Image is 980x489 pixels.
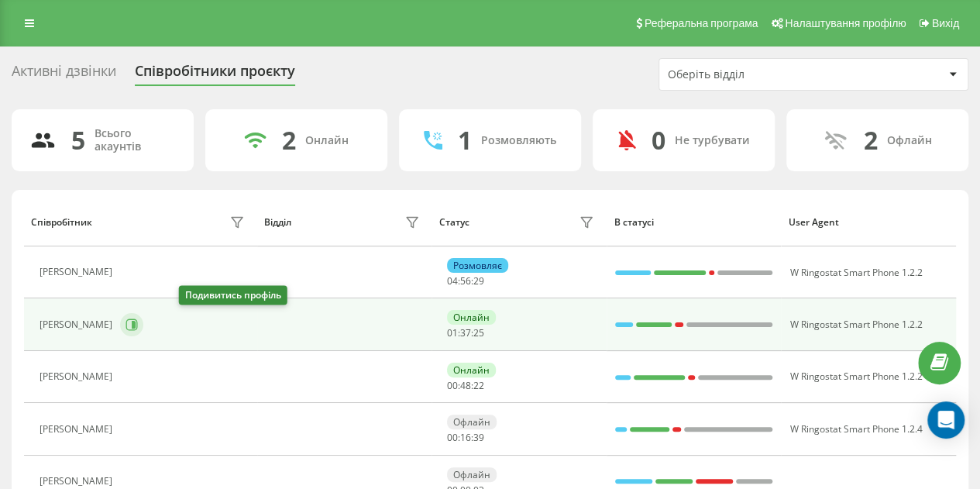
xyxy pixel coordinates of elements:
[40,267,116,277] div: [PERSON_NAME]
[31,217,92,228] div: Співробітник
[439,217,469,228] div: Статус
[447,310,496,325] div: Онлайн
[927,401,965,439] div: Open Intercom Messenger
[40,424,116,435] div: [PERSON_NAME]
[447,415,497,429] div: Офлайн
[668,68,853,81] div: Оберіть відділ
[264,217,291,228] div: Відділ
[789,422,922,436] span: W Ringostat Smart Phone 1.2.4
[789,370,922,383] span: W Ringostat Smart Phone 1.2.2
[473,326,484,339] span: 25
[789,217,949,228] div: User Agent
[460,274,471,288] span: 56
[481,134,556,147] div: Розмовляють
[447,431,458,444] span: 00
[460,326,471,339] span: 37
[71,126,85,155] div: 5
[789,318,922,331] span: W Ringostat Smart Phone 1.2.2
[179,286,287,305] div: Подивитись профіль
[447,328,484,339] div: : :
[40,371,116,382] div: [PERSON_NAME]
[473,274,484,288] span: 29
[12,63,116,87] div: Активні дзвінки
[473,379,484,392] span: 22
[447,381,484,391] div: : :
[95,127,175,153] div: Всього акаунтів
[887,134,932,147] div: Офлайн
[932,17,959,29] span: Вихід
[458,126,472,155] div: 1
[460,379,471,392] span: 48
[645,17,758,29] span: Реферальна програма
[473,431,484,444] span: 39
[447,379,458,392] span: 00
[785,17,906,29] span: Налаштування профілю
[652,126,665,155] div: 0
[447,326,458,339] span: 01
[447,258,508,273] div: Розмовляє
[447,467,497,482] div: Офлайн
[40,319,116,330] div: [PERSON_NAME]
[864,126,878,155] div: 2
[305,134,349,147] div: Онлайн
[789,266,922,279] span: W Ringostat Smart Phone 1.2.2
[460,431,471,444] span: 16
[614,217,774,228] div: В статусі
[447,276,484,287] div: : :
[447,432,484,443] div: : :
[135,63,295,87] div: Співробітники проєкту
[40,476,116,487] div: [PERSON_NAME]
[447,274,458,288] span: 04
[282,126,296,155] div: 2
[675,134,750,147] div: Не турбувати
[447,363,496,377] div: Онлайн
